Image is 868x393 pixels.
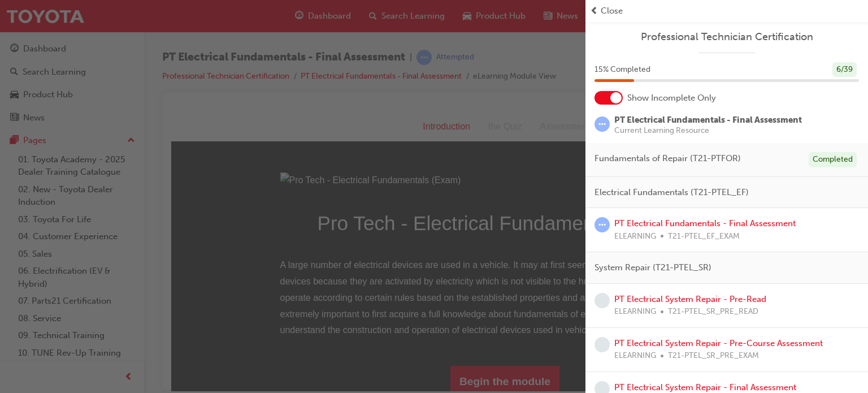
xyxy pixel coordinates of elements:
[668,349,759,362] span: T21-PTEL_SR_PRE_EXAM
[594,217,610,232] span: learningRecordVerb_ATTEMPT-icon
[594,63,650,76] span: 15 % Completed
[614,115,802,125] span: PT Electrical Fundamentals - Final Assessment
[614,305,656,318] span: ELEARNING
[594,186,749,199] span: Electrical Fundamentals (T21-PTEL_EF)
[614,294,766,304] a: PT Electrical System Repair - Pre-Read
[832,62,857,77] div: 6 / 39
[601,5,623,18] span: Close
[614,218,796,228] a: PT Electrical Fundamentals - Final Assessment
[668,230,740,243] span: T21-PTEL_EF_EXAM
[109,145,561,226] p: A large number of electrical devices are used in a vehicle. It may at first seem difficult to ser...
[614,338,823,348] a: PT Electrical System Repair - Pre-Course Assessment
[594,116,610,132] span: learningRecordVerb_ATTEMPT-icon
[594,152,741,165] span: Fundamentals of Repair (T21-PTFOR)
[594,337,610,352] span: learningRecordVerb_NONE-icon
[627,92,716,105] span: Show Incomplete Only
[614,127,802,135] span: Current Learning Resource
[109,60,561,76] img: Pro Tech - Electrical Fundamentals (Exam)
[308,6,360,23] div: the Quiz
[809,152,857,167] div: Completed
[360,6,427,23] div: Assessment
[614,382,796,392] a: PT Electrical System Repair - Final Assessment
[594,261,711,274] span: System Repair (T21-PTEL_SR)
[614,230,656,243] span: ELEARNING
[109,94,561,127] h1: Pro Tech - Electrical Fundamentals (Exam)
[590,5,598,18] span: prev-icon
[279,253,388,285] button: Begin the module
[614,349,656,362] span: ELEARNING
[590,5,863,18] button: prev-iconClose
[594,293,610,308] span: learningRecordVerb_NONE-icon
[668,305,758,318] span: T21-PTEL_SR_PRE_READ
[242,6,308,23] div: Introduction
[594,31,859,44] a: Professional Technician Certification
